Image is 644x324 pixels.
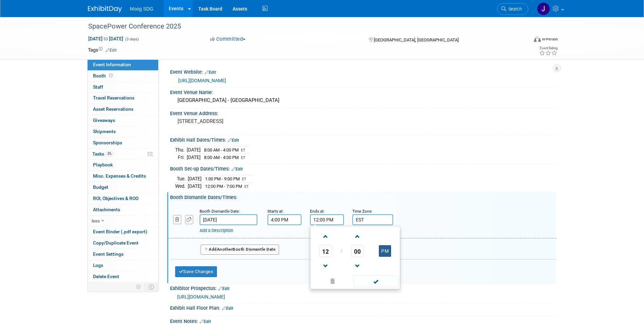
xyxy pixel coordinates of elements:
span: 1:00 PM - 9:00 PM [205,176,240,181]
span: Delete Event [93,274,119,279]
div: SpacePower Conference 2025 [86,20,518,33]
span: 0% [106,151,113,156]
div: Event Website: [170,67,556,76]
img: ExhibitDay [88,6,122,13]
span: Pick Minute [351,245,364,257]
span: less [92,218,100,223]
span: [DATE] [DATE] [88,36,124,42]
a: Booth [88,71,158,82]
a: Misc. Expenses & Credits [88,171,158,182]
div: Event Format [488,35,558,46]
a: Decrement Hour [319,257,332,274]
span: Staff [93,84,103,90]
a: Done [352,277,399,287]
a: Travel Reservations [88,93,158,104]
a: Edit [222,306,233,311]
span: Tasks [92,151,113,157]
span: Playbook [93,162,113,167]
input: End Time [310,214,344,225]
a: Edit [218,286,229,291]
button: Committed [208,36,248,43]
td: Personalize Event Tab Strip [133,283,145,291]
span: Sponsorships [93,140,122,145]
span: Travel Reservations [93,95,134,101]
td: Toggle Event Tabs [144,283,158,291]
span: 8:00 AM - 4:00 PM [204,155,239,160]
a: [URL][DOMAIN_NAME] [177,294,225,300]
span: Asset Reservations [93,106,133,112]
div: Event Venue Name: [170,87,556,96]
input: Date [200,214,257,225]
a: Event Binder (.pdf export) [88,227,158,237]
td: [DATE] [188,175,202,183]
a: Edit [200,319,211,324]
span: Booth [93,73,114,78]
div: Event Venue Address: [170,108,556,117]
a: Edit [106,48,117,53]
a: Playbook [88,160,158,170]
a: ROI, Objectives & ROO [88,193,158,204]
span: Pick Hour [319,245,332,257]
a: Tasks0% [88,149,158,160]
pre: [STREET_ADDRESS] [178,118,324,124]
a: Event Information [88,59,158,70]
div: Exhibit Hall Dates/Times: [170,135,556,144]
span: Copy/Duplicate Event [93,240,139,246]
input: Start Time [268,214,301,225]
a: Staff [88,82,158,93]
span: Attachments [93,207,120,212]
div: [GEOGRAPHIC_DATA] - [GEOGRAPHIC_DATA] [175,95,551,106]
span: to [103,36,109,41]
a: Edit [228,138,239,143]
div: Booth Set-up Dates/Times: [170,164,556,173]
div: Exhibit Hall Floor Plan: [170,303,556,312]
span: Another [217,247,233,252]
td: [DATE] [187,146,201,154]
td: [DATE] [187,154,201,161]
a: Edit [205,70,216,75]
span: Event Binder (.pdf export) [93,229,147,234]
a: Asset Reservations [88,104,158,115]
div: Event Rating [539,47,557,50]
div: Exhibitor Prospectus: [170,283,556,292]
input: Time Zone [352,214,393,225]
a: Attachments [88,204,158,215]
span: Misc. Expenses & Credits [93,173,146,179]
a: Search [497,3,528,15]
span: Logs [93,263,103,268]
small: Starts at: [268,209,283,214]
span: Giveaways [93,118,115,123]
span: Booth not reserved yet [108,73,114,78]
span: Search [506,6,522,12]
span: [GEOGRAPHIC_DATA], [GEOGRAPHIC_DATA] [374,37,459,42]
td: Tue. [175,175,188,183]
a: Sponsorships [88,138,158,148]
td: Wed. [175,182,188,190]
span: Event Information [93,62,131,67]
a: Event Settings [88,249,158,260]
a: Add a Description [200,228,233,233]
a: Budget [88,182,158,193]
td: : [340,245,344,257]
span: 12:00 PM - 7:00 PM [205,184,242,189]
button: PM [379,245,391,257]
span: Moog SDG [130,6,153,12]
span: Event Settings [93,251,124,257]
a: Delete Event [88,271,158,282]
span: ET [241,148,245,152]
a: Edit [232,167,243,172]
div: Booth Dismantle Dates/Times: [170,192,556,201]
span: ROI, Objectives & ROO [93,196,139,201]
a: [URL][DOMAIN_NAME] [178,78,226,83]
span: Shipments [93,129,116,134]
span: Budget [93,184,108,190]
a: Logs [88,260,158,271]
span: ET [242,177,246,181]
a: Increment Minute [351,228,364,245]
a: Giveaways [88,115,158,126]
img: Jaclyn Roberts [537,2,550,15]
td: [DATE] [188,182,202,190]
small: Ends at: [310,209,325,214]
span: (3 days) [125,37,139,41]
